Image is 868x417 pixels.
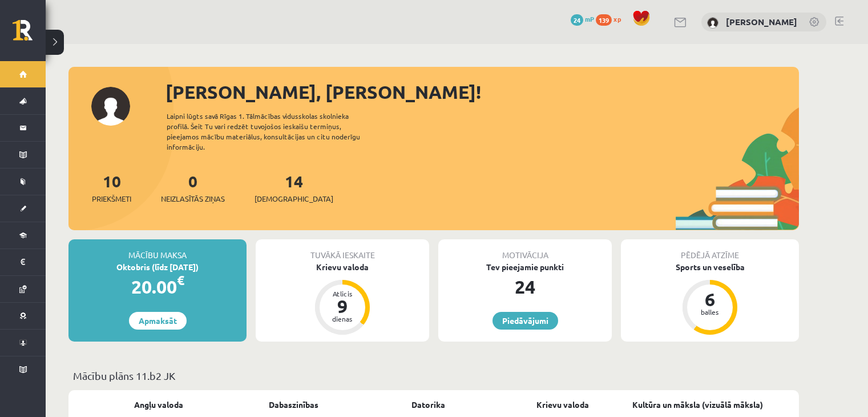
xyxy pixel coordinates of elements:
a: Angļu valoda [134,399,183,411]
div: 24 [438,273,612,300]
div: Tuvākā ieskaite [256,239,429,261]
span: Priekšmeti [92,193,131,205]
span: 24 [571,14,583,26]
img: Elizabete Melngalve [707,17,718,29]
div: 6 [693,290,727,308]
div: dienas [325,315,360,322]
a: Apmaksāt [129,312,187,330]
a: 24 mP [571,14,594,23]
div: Tev pieejamie punkti [438,261,612,273]
span: 139 [596,14,612,26]
div: Oktobris (līdz [DATE]) [68,261,247,273]
div: Laipni lūgts savā Rīgas 1. Tālmācības vidusskolas skolnieka profilā. Šeit Tu vari redzēt tuvojošo... [167,111,380,152]
span: mP [585,14,594,23]
a: Kultūra un māksla (vizuālā māksla) [632,399,763,411]
div: Krievu valoda [256,261,429,273]
a: 14[DEMOGRAPHIC_DATA] [255,171,333,205]
div: 9 [325,297,360,315]
a: Piedāvājumi [492,312,558,330]
p: Mācību plāns 11.b2 JK [73,368,794,383]
a: Krievu valoda [536,399,589,411]
span: Neizlasītās ziņas [161,193,225,205]
a: Rīgas 1. Tālmācības vidusskola [13,20,46,49]
div: Mācību maksa [68,239,247,261]
div: 20.00 [68,273,247,300]
span: € [177,272,184,288]
span: [DEMOGRAPHIC_DATA] [255,193,333,205]
a: 139 xp [596,14,627,23]
a: Datorika [411,399,445,411]
a: 10Priekšmeti [92,171,131,205]
div: balles [693,308,727,315]
div: Pēdējā atzīme [621,239,799,261]
a: Krievu valoda Atlicis 9 dienas [256,261,429,336]
a: Sports un veselība 6 balles [621,261,799,336]
div: Motivācija [438,239,612,261]
a: Dabaszinības [269,399,318,411]
a: 0Neizlasītās ziņas [161,171,225,205]
div: [PERSON_NAME], [PERSON_NAME]! [165,78,799,106]
div: Atlicis [325,290,360,297]
a: [PERSON_NAME] [726,16,797,27]
div: Sports un veselība [621,261,799,273]
span: xp [613,14,621,23]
